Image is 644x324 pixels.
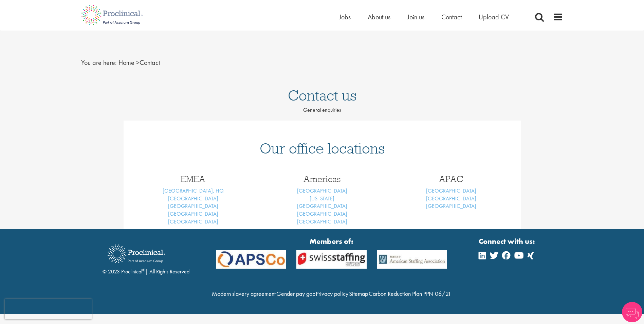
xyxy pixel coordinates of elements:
[479,236,536,247] strong: Connect with us:
[316,290,348,298] a: Privacy policy
[276,290,315,298] a: Gender pay gap
[216,236,447,247] strong: Members of:
[134,141,511,156] h1: Our office locations
[118,58,160,67] span: Contact
[134,175,253,183] h3: EMEA
[369,290,451,298] a: Carbon Reduction Plan PPN 06/21
[297,187,347,194] a: [GEOGRAPHIC_DATA]
[168,202,218,210] a: [GEOGRAPHIC_DATA]
[310,195,334,202] a: [US_STATE]
[168,195,218,202] a: [GEOGRAPHIC_DATA]
[339,13,351,21] a: Jobs
[368,13,390,21] a: About us
[392,175,511,183] h3: APAC
[168,218,218,225] a: [GEOGRAPHIC_DATA]
[291,250,372,269] img: APSCo
[142,267,145,273] sup: ®
[263,175,382,183] h3: Americas
[426,202,476,210] a: [GEOGRAPHIC_DATA]
[622,302,642,322] img: Chatbot
[136,58,140,67] span: >
[441,13,462,21] a: Contact
[118,58,134,67] a: breadcrumb link to Home
[103,240,170,268] img: Proclinical Recruitment
[211,250,292,269] img: APSCo
[5,299,92,319] iframe: reCAPTCHA
[81,58,117,67] span: You are here:
[212,290,276,298] a: Modern slavery agreement
[426,187,476,194] a: [GEOGRAPHIC_DATA]
[297,210,347,217] a: [GEOGRAPHIC_DATA]
[103,239,189,276] div: © 2023 Proclinical | All Rights Reserved
[297,202,347,210] a: [GEOGRAPHIC_DATA]
[426,195,476,202] a: [GEOGRAPHIC_DATA]
[297,218,347,225] a: [GEOGRAPHIC_DATA]
[349,290,368,298] a: Sitemap
[163,187,224,194] a: [GEOGRAPHIC_DATA], HQ
[479,13,509,21] a: Upload CV
[372,250,452,269] img: APSCo
[407,13,424,21] a: Join us
[168,210,218,217] a: [GEOGRAPHIC_DATA]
